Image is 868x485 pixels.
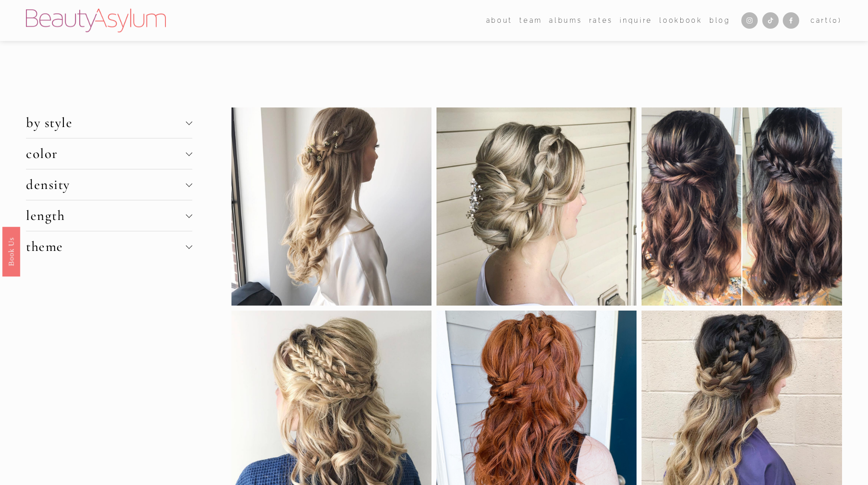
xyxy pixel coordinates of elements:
[26,231,192,262] button: theme
[26,238,185,255] span: theme
[26,138,192,169] button: color
[659,14,702,27] a: Lookbook
[26,176,185,193] span: density
[486,15,513,26] span: about
[26,9,166,32] img: Beauty Asylum | Bridal Hair &amp; Makeup Charlotte &amp; Atlanta
[519,14,542,27] a: folder dropdown
[519,15,542,26] span: team
[26,107,192,138] button: by style
[26,207,185,224] span: length
[26,200,192,231] button: length
[741,12,758,29] a: Instagram
[549,14,582,27] a: albums
[26,169,192,200] button: density
[26,145,185,162] span: color
[709,14,730,27] a: Blog
[783,12,799,29] a: Facebook
[2,226,20,276] a: Book Us
[829,16,842,24] span: ( )
[26,114,185,131] span: by style
[811,15,842,26] a: 0 items in cart
[620,14,652,27] a: Inquire
[589,14,613,27] a: Rates
[486,14,513,27] a: folder dropdown
[832,16,838,24] span: 0
[762,12,779,29] a: TikTok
